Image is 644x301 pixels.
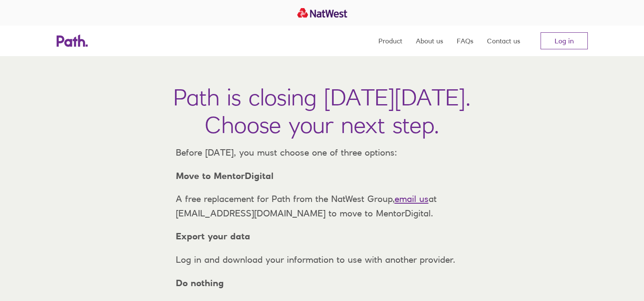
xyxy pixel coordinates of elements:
[173,83,471,139] h1: Path is closing [DATE][DATE]. Choose your next step.
[176,170,274,181] strong: Move to MentorDigital
[176,231,250,241] strong: Export your data
[457,26,473,56] a: FAQs
[169,145,475,160] p: Before [DATE], you must choose one of three options:
[176,278,224,288] strong: Do nothing
[487,26,520,56] a: Contact us
[416,26,443,56] a: About us
[169,192,475,220] p: A free replacement for Path from the NatWest Group, at [EMAIL_ADDRESS][DOMAIN_NAME] to move to Me...
[378,26,402,56] a: Product
[169,253,475,267] p: Log in and download your information to use with another provider.
[541,32,588,49] a: Log in
[395,193,429,204] a: email us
